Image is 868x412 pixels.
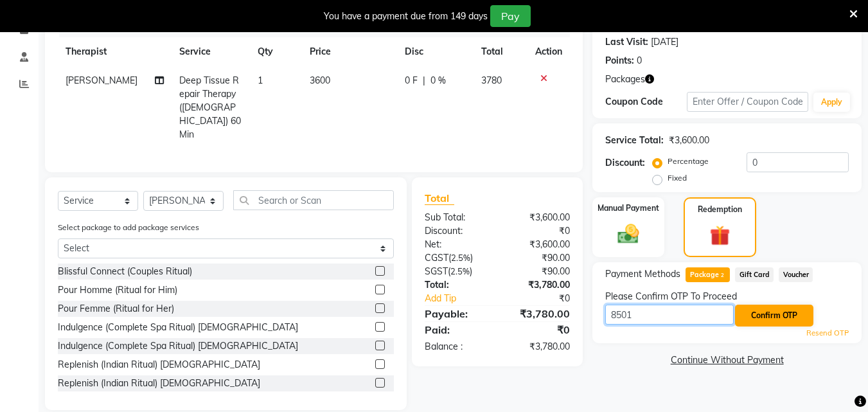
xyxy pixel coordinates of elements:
[430,74,446,87] span: 0 %
[611,222,646,246] img: _cash.svg
[324,10,488,23] div: You have a payment due from 149 days
[497,306,580,321] div: ₹3,780.00
[415,278,497,292] div: Total:
[595,354,859,367] a: Continue Without Payment
[415,211,497,224] div: Sub Total:
[698,204,742,215] label: Redemption
[425,252,448,264] span: CGST
[497,278,580,292] div: ₹3,780.00
[598,202,659,214] label: Manual Payment
[704,223,736,248] img: _gift.svg
[415,224,497,238] div: Discount:
[735,305,813,327] button: Confirm OTP
[233,190,394,210] input: Search or Scan
[668,156,709,167] label: Percentage
[687,92,808,112] input: Enter Offer / Coupon Code
[415,306,497,321] div: Payable:
[415,292,511,305] a: Add Tip
[497,238,580,251] div: ₹3,600.00
[605,134,664,147] div: Service Total:
[415,265,497,278] div: ( )
[58,283,177,297] div: Pour Homme (Ritual for Him)
[686,267,730,282] span: Package
[668,172,687,184] label: Fixed
[497,322,580,337] div: ₹0
[490,5,531,27] button: Pay
[497,251,580,265] div: ₹90.00
[481,75,502,86] span: 3780
[450,266,470,276] span: 2.5%
[58,222,199,233] label: Select package to add package services
[397,37,474,66] th: Disc
[806,328,849,339] a: Resend OTP
[58,358,260,372] div: Replenish (Indian Ritual) [DEMOGRAPHIC_DATA]
[719,272,726,280] span: 2
[423,74,425,87] span: |
[605,305,734,325] input: Enter OTP
[405,74,418,87] span: 0 F
[415,340,497,354] div: Balance :
[58,265,192,278] div: Blissful Connect (Couples Ritual)
[425,192,454,205] span: Total
[58,302,174,316] div: Pour Femme (Ritual for Her)
[58,37,172,66] th: Therapist
[302,37,397,66] th: Price
[497,211,580,224] div: ₹3,600.00
[58,339,298,353] div: Indulgence (Complete Spa Ritual) [DEMOGRAPHIC_DATA]
[66,75,137,86] span: [PERSON_NAME]
[425,265,448,277] span: SGST
[474,37,528,66] th: Total
[605,35,648,49] div: Last Visit:
[415,238,497,251] div: Net:
[310,75,330,86] span: 3600
[451,253,470,263] span: 2.5%
[497,265,580,278] div: ₹90.00
[605,95,686,109] div: Coupon Code
[58,321,298,334] div: Indulgence (Complete Spa Ritual) [DEMOGRAPHIC_DATA]
[179,75,241,140] span: Deep Tissue Repair Therapy([DEMOGRAPHIC_DATA]) 60 Min
[58,377,260,390] div: Replenish (Indian Ritual) [DEMOGRAPHIC_DATA]
[415,251,497,265] div: ( )
[605,73,645,86] span: Packages
[415,322,497,337] div: Paid:
[605,267,680,281] span: Payment Methods
[497,340,580,354] div: ₹3,780.00
[497,224,580,238] div: ₹0
[669,134,709,147] div: ₹3,600.00
[651,35,678,49] div: [DATE]
[637,54,642,67] div: 0
[605,54,634,67] div: Points:
[813,93,850,112] button: Apply
[511,292,580,305] div: ₹0
[527,37,570,66] th: Action
[250,37,302,66] th: Qty
[605,290,849,303] div: Please Confirm OTP To Proceed
[258,75,263,86] span: 1
[605,156,645,170] div: Discount:
[735,267,774,282] span: Gift Card
[779,267,813,282] span: Voucher
[172,37,250,66] th: Service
